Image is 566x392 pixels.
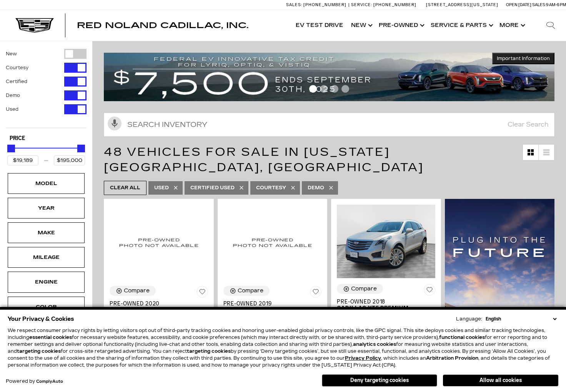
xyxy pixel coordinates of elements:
button: Save Vehicle [424,284,435,299]
label: Courtesy [6,64,28,72]
div: Filter by Vehicle Type [6,49,87,128]
img: Cadillac Dark Logo with Cadillac White Text [15,18,54,33]
span: Sales: [532,2,546,7]
div: Compare [124,287,150,294]
label: Used [6,105,18,113]
a: Pre-Owned 2019Cadillac XT4 AWD Sport [223,300,322,314]
span: Service: [351,2,372,7]
span: Important Information [497,55,550,62]
a: Privacy Policy [345,355,381,361]
span: Sales: [286,2,302,7]
span: [PHONE_NUMBER] [373,2,416,7]
input: Search Inventory [104,113,554,137]
a: Pre-Owned 2020Cadillac XT4 Premium Luxury [110,300,208,320]
div: ModelModel [8,173,85,194]
h5: Price [10,135,83,142]
a: Red Noland Cadillac, Inc. [77,22,248,29]
div: MakeMake [8,222,85,243]
a: [STREET_ADDRESS][US_STATE] [426,2,498,7]
div: Compare [238,287,263,294]
span: 9 AM-6 PM [546,2,566,7]
strong: Arbitration Provision [426,355,478,361]
button: Compare Vehicle [337,284,383,294]
strong: essential cookies [29,335,72,340]
input: Maximum [54,155,85,165]
div: Powered by [6,379,63,384]
div: Year [27,204,65,212]
a: Sales: [PHONE_NUMBER] [286,3,348,7]
div: Model [27,179,65,188]
div: Make [27,229,65,237]
a: Pre-Owned [375,10,427,41]
span: Pre-Owned 2018 [337,299,429,305]
label: Demo [6,92,20,99]
span: Red Noland Cadillac, Inc. [77,21,248,30]
div: MileageMileage [8,247,85,268]
a: Service: [PHONE_NUMBER] [348,3,418,7]
strong: analytics cookies [353,342,396,347]
a: New [347,10,375,41]
button: Save Vehicle [196,286,208,300]
label: Certified [6,78,27,85]
img: 2018 Cadillac XT5 Premium Luxury AWD [337,205,435,279]
button: Important Information [492,53,554,64]
img: 2020 Cadillac XT4 Premium Luxury [110,205,208,280]
div: Minimum Price [7,145,15,152]
a: Pre-Owned 2018Cadillac XT5 Premium Luxury AWD [337,299,435,318]
svg: Click to toggle on voice search [108,117,122,130]
button: Deny targeting cookies [322,374,437,387]
a: EV Test Drive [292,10,347,41]
span: Go to slide 4 [341,85,349,93]
button: Compare Vehicle [223,286,270,296]
span: Open [DATE] [506,2,531,7]
div: Color [27,303,65,311]
strong: functional cookies [439,335,485,340]
div: Mileage [27,253,65,262]
span: [PHONE_NUMBER] [303,2,346,7]
span: Demo [308,183,324,193]
span: Used [154,183,169,193]
span: Go to slide 2 [320,85,328,93]
span: Your Privacy & Cookies [8,314,74,324]
strong: targeting cookies [187,349,231,354]
span: Cadillac XT5 Premium Luxury AWD [337,305,429,318]
button: Save Vehicle [310,286,321,300]
button: Allow all cookies [443,375,558,386]
span: Clear All [110,183,140,193]
a: ComplyAuto [36,379,63,384]
div: Engine [27,278,65,286]
img: 2019 Cadillac XT4 AWD Sport [223,205,322,280]
p: We respect consumer privacy rights by letting visitors opt out of third-party tracking cookies an... [8,327,558,369]
span: Pre-Owned 2019 [223,300,316,307]
label: New [6,50,17,58]
select: Language Select [484,315,558,322]
div: Maximum Price [77,145,85,152]
span: Pre-Owned 2020 [110,300,202,307]
div: Language: [456,317,482,321]
span: Certified Used [190,183,235,193]
img: vrp-tax-ending-august-version [104,53,554,101]
button: More [496,10,528,41]
div: Price [7,142,85,165]
button: Compare Vehicle [110,286,156,296]
div: EngineEngine [8,272,85,292]
strong: targeting cookies [17,349,61,354]
input: Minimum [7,155,38,165]
span: Go to slide 3 [331,85,338,93]
span: Courtesy [256,183,286,193]
div: ColorColor [8,297,85,317]
span: 48 Vehicles for Sale in [US_STATE][GEOGRAPHIC_DATA], [GEOGRAPHIC_DATA] [104,145,424,174]
span: Go to slide 1 [309,85,317,93]
a: Service & Parts [427,10,496,41]
div: YearYear [8,198,85,219]
div: Compare [351,285,377,292]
